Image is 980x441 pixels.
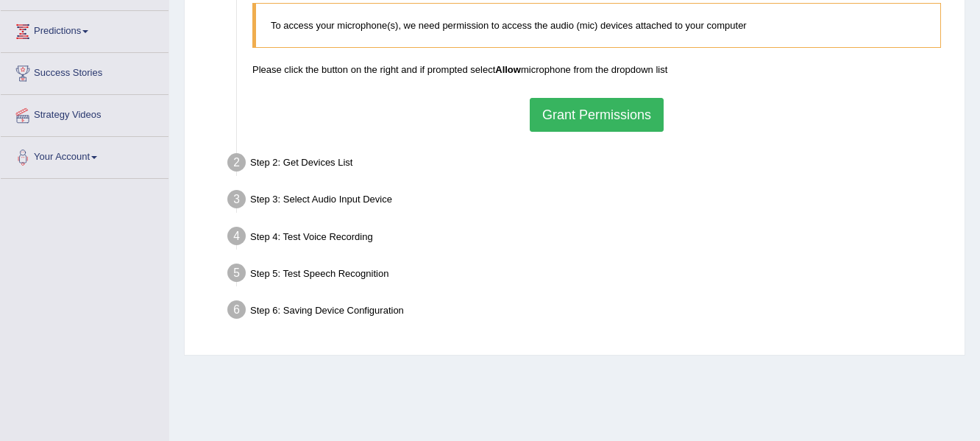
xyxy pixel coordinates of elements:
[495,64,521,75] b: Allow
[1,137,168,174] a: Your Account
[530,98,664,132] button: Grant Permissions
[1,95,168,132] a: Strategy Videos
[221,259,958,292] div: Step 5: Test Speech Recognition
[221,149,958,181] div: Step 2: Get Devices List
[1,11,168,48] a: Predictions
[221,222,958,255] div: Step 4: Test Voice Recording
[252,63,941,77] p: Please click the button on the right and if prompted select microphone from the dropdown list
[271,18,926,32] p: To access your microphone(s), we need permission to access the audio (mic) devices attached to yo...
[1,53,168,90] a: Success Stories
[221,296,958,328] div: Step 6: Saving Device Configuration
[221,186,958,218] div: Step 3: Select Audio Input Device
